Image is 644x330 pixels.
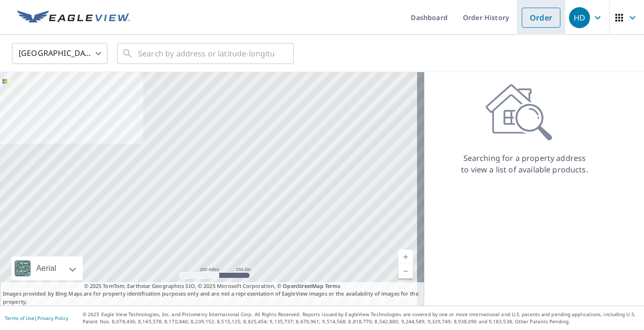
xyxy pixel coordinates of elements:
[83,311,639,325] p: © 2025 Eagle View Technologies, Inc. and Pictometry International Corp. All Rights Reserved. Repo...
[84,282,341,290] span: © 2025 TomTom, Earthstar Geographics SIO, © 2025 Microsoft Corporation, ©
[325,282,341,289] a: Terms
[5,315,68,321] p: |
[138,40,274,67] input: Search by address or latitude-longitude
[5,315,34,321] a: Terms of Use
[37,315,68,321] a: Privacy Policy
[398,250,413,264] a: Current Level 5, Zoom In
[569,7,590,28] div: HD
[398,264,413,278] a: Current Level 5, Zoom Out
[11,256,83,280] div: Aerial
[461,152,589,175] p: Searching for a property address to view a list of available products.
[17,11,130,25] img: EV Logo
[12,40,107,67] div: [GEOGRAPHIC_DATA]
[522,8,560,28] a: Order
[283,282,323,289] a: OpenStreetMap
[33,256,59,280] div: Aerial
